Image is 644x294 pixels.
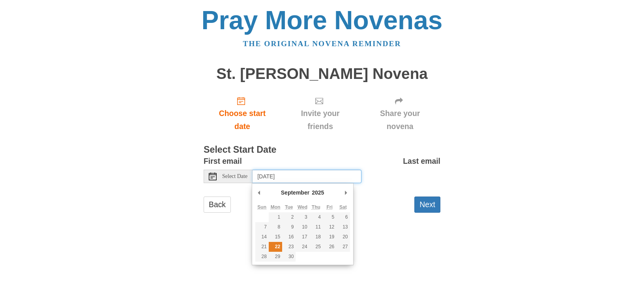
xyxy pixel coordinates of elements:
button: Next Month [342,187,350,198]
button: 20 [336,232,350,242]
abbr: Monday [271,204,281,210]
button: 1 [269,212,282,222]
button: Next [414,197,440,213]
button: 25 [309,242,323,252]
input: Use the arrow keys to pick a date [253,170,361,183]
button: 10 [296,222,309,232]
button: 12 [323,222,336,232]
button: 4 [309,212,323,222]
button: 28 [255,252,269,262]
button: 17 [296,232,309,242]
button: 9 [282,222,296,232]
button: 19 [323,232,336,242]
button: 18 [309,232,323,242]
button: 8 [269,222,282,232]
abbr: Saturday [339,204,347,210]
button: 7 [255,222,269,232]
button: 30 [282,252,296,262]
div: 2025 [311,187,325,198]
span: Share your novena [367,107,432,133]
button: 16 [282,232,296,242]
button: 11 [309,222,323,232]
abbr: Thursday [312,204,320,210]
label: Last email [403,155,440,168]
div: September [280,187,311,198]
button: 22 [269,242,282,252]
div: Click "Next" to confirm your start date first. [359,90,440,137]
a: Back [204,197,231,213]
abbr: Wednesday [298,204,307,210]
label: First email [204,155,242,168]
a: Choose start date [204,90,281,137]
button: Previous Month [255,187,263,198]
abbr: Sunday [257,204,266,210]
button: 14 [255,232,269,242]
button: 6 [336,212,350,222]
span: Select Date [222,174,247,179]
button: 27 [336,242,350,252]
h1: St. [PERSON_NAME] Novena [204,66,440,82]
button: 15 [269,232,282,242]
button: 2 [282,212,296,222]
abbr: Friday [326,204,332,210]
button: 5 [323,212,336,222]
button: 24 [296,242,309,252]
a: Pray More Novenas [202,6,443,35]
button: 29 [269,252,282,262]
button: 23 [282,242,296,252]
a: The original novena reminder [243,39,401,48]
button: 21 [255,242,269,252]
span: Invite your friends [289,107,352,133]
h3: Select Start Date [204,145,440,155]
span: Choose start date [212,107,273,133]
button: 13 [336,222,350,232]
button: 26 [323,242,336,252]
abbr: Tuesday [285,204,293,210]
div: Click "Next" to confirm your start date first. [281,90,359,137]
button: 3 [296,212,309,222]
